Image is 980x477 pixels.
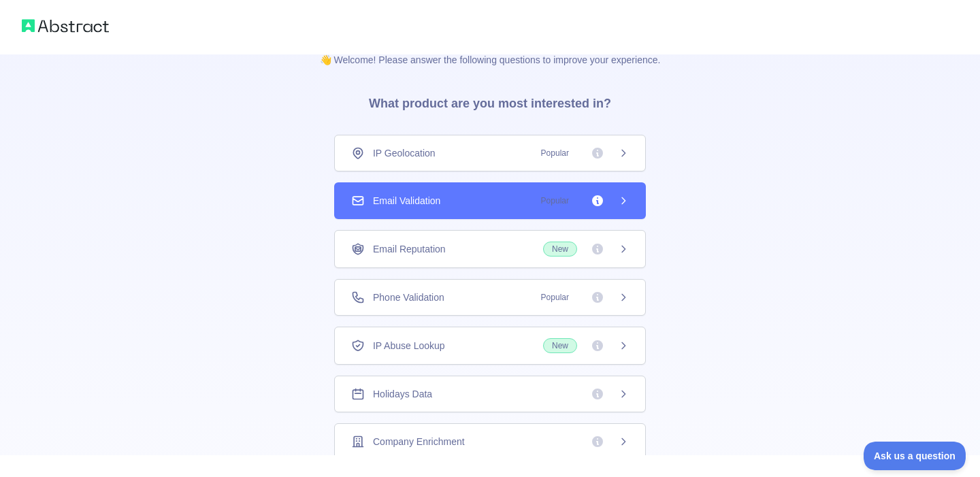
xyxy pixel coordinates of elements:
iframe: Toggle Customer Support [864,442,966,470]
span: Phone Validation [373,291,444,304]
span: New [543,338,577,353]
span: Popular [533,146,577,160]
img: Abstract logo [22,16,109,35]
span: Popular [533,194,577,208]
span: Popular [533,291,577,304]
span: IP Abuse Lookup [373,339,445,352]
h3: What product are you most interested in? [347,67,633,135]
span: Email Reputation [373,242,446,256]
span: Email Validation [373,194,440,208]
span: New [543,242,577,257]
span: Company Enrichment [373,435,465,448]
span: IP Geolocation [373,146,436,160]
span: Holidays Data [373,387,432,401]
